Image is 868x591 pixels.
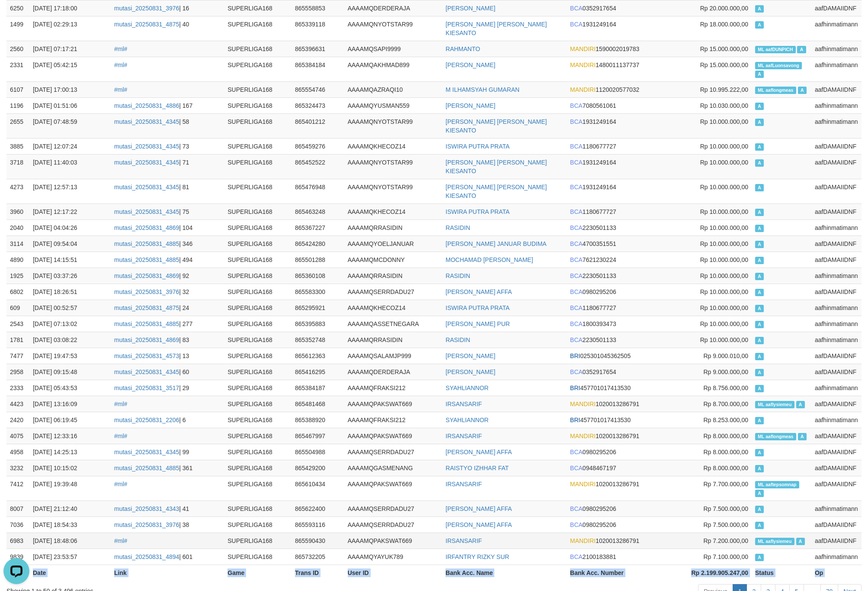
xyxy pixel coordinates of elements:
[797,46,806,53] span: Approved
[344,380,442,396] td: AAAAMQFRAKSI212
[114,184,179,191] a: mutasi_20250831_4345
[291,268,344,284] td: 865360108
[344,81,442,97] td: AAAAMQAZRAQI10
[344,179,442,203] td: AAAAMQNYOTSTAR99
[755,62,802,69] span: Manually Linked by aafLuonsavong
[811,41,862,57] td: aafhinmatimann
[114,384,179,391] a: mutasi_20250831_3517
[567,97,669,113] td: 7080561061
[29,97,111,113] td: [DATE] 01:51:06
[111,97,224,113] td: | 167
[29,332,111,348] td: [DATE] 03:08:22
[111,16,224,41] td: | 40
[291,16,344,41] td: 865339118
[570,21,583,28] span: BCA
[291,332,344,348] td: 865352748
[567,284,669,300] td: 0980295206
[700,240,748,247] span: Rp 10.000.000,00
[567,154,669,179] td: 1931249164
[29,179,111,203] td: [DATE] 12:57:13
[114,102,179,109] a: mutasi_20250831_4886
[6,113,29,138] td: 2655
[111,364,224,380] td: | 60
[567,81,669,97] td: 1120020577032
[445,481,482,488] a: IRSANSARIF
[570,320,583,327] span: BCA
[291,236,344,252] td: 865424280
[291,316,344,332] td: 865395883
[700,86,748,93] span: Rp 10.995.222,00
[567,364,669,380] td: 0352917654
[445,400,482,407] a: IRSANSARIF
[570,224,583,231] span: BCA
[114,224,179,231] a: mutasi_20250831_4869
[445,553,509,560] a: IRFANTRY RIZKY SUR
[567,203,669,220] td: 1180677727
[755,21,764,29] span: Approved
[111,220,224,236] td: | 104
[114,465,179,472] a: mutasi_20250831_4885
[811,268,862,284] td: aafhinmatimann
[29,41,111,57] td: [DATE] 07:17:21
[755,225,764,232] span: Approved
[344,57,442,81] td: AAAAMQAKHMAD899
[6,300,29,316] td: 609
[114,304,179,311] a: mutasi_20250831_4875
[29,364,111,380] td: [DATE] 09:15:48
[445,61,495,68] a: [PERSON_NAME]
[344,16,442,41] td: AAAAMQNYOTSTAR99
[445,143,509,150] a: ISWIRA PUTRA PRATA
[6,203,29,220] td: 3960
[291,154,344,179] td: 865452522
[6,396,29,412] td: 4423
[224,16,291,41] td: SUPERLIGA168
[224,380,291,396] td: SUPERLIGA168
[344,252,442,268] td: AAAAMQMCDONNY
[445,288,512,295] a: [PERSON_NAME] AFFA
[111,348,224,364] td: | 13
[755,337,764,344] span: Approved
[111,300,224,316] td: | 24
[114,5,179,12] a: mutasi_20250831_3976
[811,113,862,138] td: aafhinmatimann
[570,208,583,215] span: BCA
[114,417,179,423] a: mutasi_20250831_2206
[111,332,224,348] td: | 83
[344,41,442,57] td: AAAAMQSAPI9999
[3,3,29,29] button: Open LiveChat chat widget
[114,449,179,455] a: mutasi_20250831_4345
[445,368,495,375] a: [PERSON_NAME]
[224,220,291,236] td: SUPERLIGA168
[114,256,179,263] a: mutasi_20250831_4885
[445,272,470,279] a: RASIDIN
[114,553,179,560] a: mutasi_20250831_4894
[6,316,29,332] td: 2543
[700,256,748,263] span: Rp 10.000.000,00
[114,505,179,512] a: mutasi_20250831_4343
[6,97,29,113] td: 1196
[445,102,495,109] a: [PERSON_NAME]
[224,57,291,81] td: SUPERLIGA168
[114,288,179,295] a: mutasi_20250831_3976
[445,433,482,439] a: IRSANSARIF
[570,368,583,375] span: BCA
[445,224,470,231] a: RASIDIN
[344,284,442,300] td: AAAAMQSERRDADU27
[445,465,509,472] a: RAISTYO IZHHAR FAT
[703,384,748,391] span: Rp 8.756.000,00
[291,81,344,97] td: 865554746
[703,368,748,375] span: Rp 9.000.000,00
[811,348,862,364] td: aafDAMAIIDNF
[224,97,291,113] td: SUPERLIGA168
[567,332,669,348] td: 2230501133
[755,159,764,167] span: Approved
[114,352,179,359] a: mutasi_20250831_4573
[567,57,669,81] td: 1480011137737
[6,41,29,57] td: 2560
[344,300,442,316] td: AAAAMQKHECOZ14
[291,57,344,81] td: 865384184
[445,521,512,528] a: [PERSON_NAME] AFFA
[6,252,29,268] td: 4890
[811,332,862,348] td: aafhinmatimann
[445,320,510,327] a: [PERSON_NAME] PUR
